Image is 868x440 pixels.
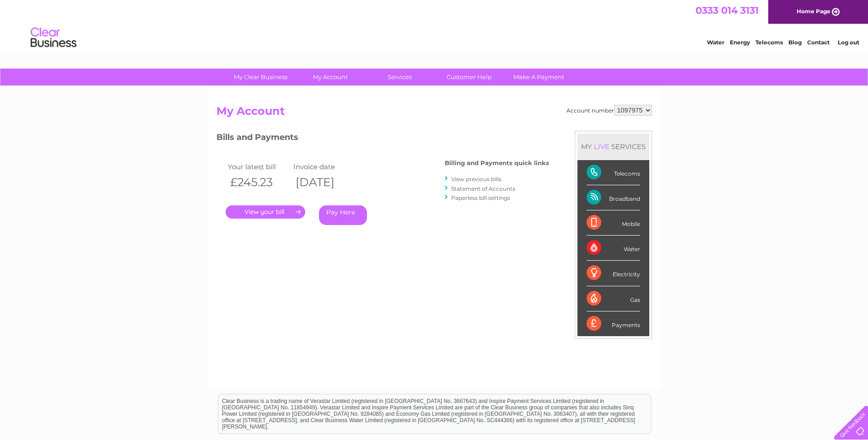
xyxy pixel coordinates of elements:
[451,185,515,192] a: Statement of Accounts
[223,69,298,86] a: My Clear Business
[451,176,501,182] a: View previous bills
[319,205,367,225] a: Pay Here
[216,105,652,122] h2: My Account
[587,160,640,185] div: Telecoms
[807,39,830,46] a: Contact
[362,69,437,86] a: Services
[707,39,724,46] a: Water
[451,194,510,201] a: Paperless bill settings
[218,5,651,44] div: Clear Business is a trading name of Verastar Limited (registered in [GEOGRAPHIC_DATA] No. 3667643...
[587,311,640,336] div: Payments
[587,185,640,210] div: Broadband
[291,161,357,173] td: Invoice date
[577,134,649,160] div: MY SERVICES
[226,173,291,192] th: £245.23
[587,286,640,311] div: Gas
[445,160,549,166] h4: Billing and Payments quick links
[592,142,611,151] div: LIVE
[292,69,368,86] a: My Account
[587,261,640,286] div: Electricity
[30,24,77,52] img: logo.png
[730,39,750,46] a: Energy
[838,39,859,46] a: Log out
[226,205,305,219] a: .
[788,39,802,46] a: Blog
[216,131,549,147] h3: Bills and Payments
[291,173,357,192] th: [DATE]
[226,161,291,173] td: Your latest bill
[431,69,507,86] a: Customer Help
[695,5,759,16] a: 0333 014 3131
[566,105,652,116] div: Account number
[501,69,577,86] a: Make A Payment
[755,39,783,46] a: Telecoms
[587,236,640,261] div: Water
[587,210,640,236] div: Mobile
